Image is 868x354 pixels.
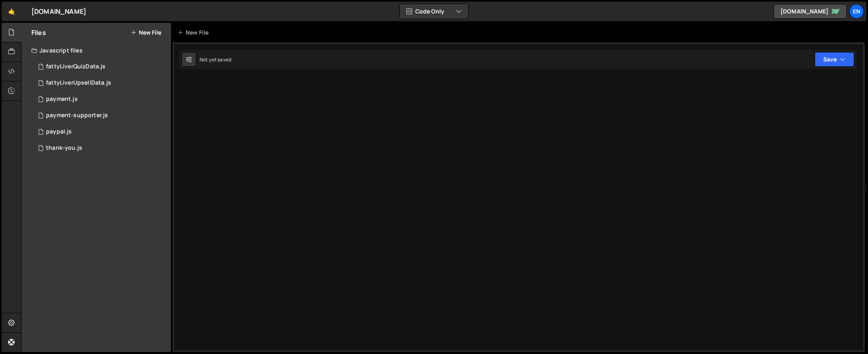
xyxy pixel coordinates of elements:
[178,28,212,37] div: New File
[31,28,46,37] h2: Files
[31,107,171,124] div: 16956/46552.js
[46,96,78,103] div: payment.js
[31,59,171,75] div: 16956/46566.js
[849,4,864,19] a: En
[31,7,86,16] div: [DOMAIN_NAME]
[46,128,72,135] div: paypal.js
[131,29,161,36] button: New File
[199,56,231,63] div: Not yet saved
[46,63,105,70] div: fattyLiverQuizData.js
[46,79,111,87] div: fattyLiverUpsellData.js
[31,124,171,140] div: 16956/46550.js
[31,75,171,91] div: 16956/46565.js
[31,140,171,156] div: 16956/46524.js
[31,91,171,107] div: 16956/46551.js
[22,42,171,59] div: Javascript files
[400,4,468,19] button: Code Only
[46,144,82,152] div: thank-you.js
[46,112,108,119] div: payment-supporter.js
[815,52,854,67] button: Save
[2,2,22,21] a: 🤙
[774,4,847,19] a: [DOMAIN_NAME]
